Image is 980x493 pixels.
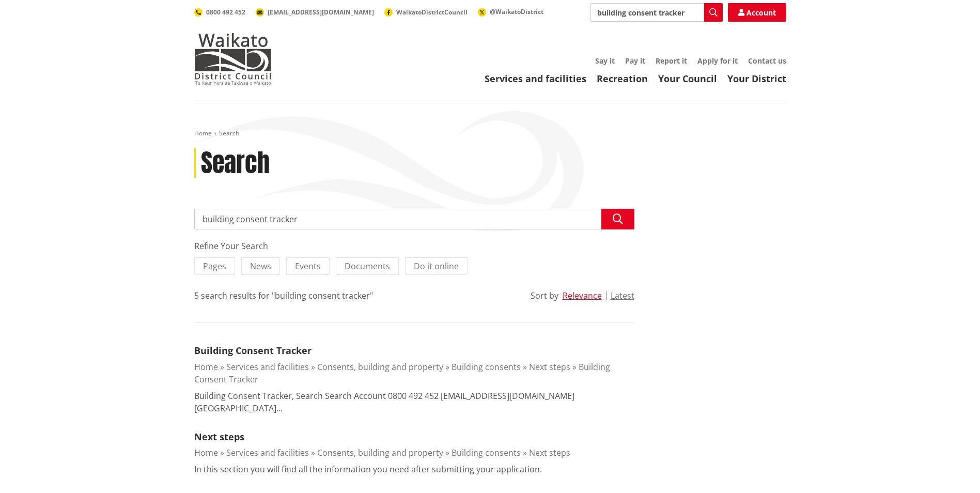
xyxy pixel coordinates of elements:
[194,209,634,229] input: Search input
[658,72,717,85] a: Your Council
[345,260,390,272] span: Documents
[201,148,270,178] h1: Search
[656,56,687,66] a: Report it
[563,291,602,300] button: Relevance
[625,56,645,66] a: Pay it
[194,240,634,252] div: Refine Your Search
[194,447,218,458] a: Home
[194,361,610,385] a: Building Consent Tracker
[194,289,373,302] div: 5 search results for "building consent tracker"
[590,3,723,22] input: Search input
[317,447,443,458] a: Consents, building and property
[206,8,245,17] span: 0800 492 452
[728,3,786,22] a: Account
[226,447,309,458] a: Services and facilities
[748,56,786,66] a: Contact us
[194,463,542,475] p: In this section you will find all the information you need after submitting your application.
[529,447,570,458] a: Next steps
[194,344,312,357] a: Building Consent Tracker
[478,7,543,16] a: @WaikatoDistrict
[203,260,226,272] span: Pages
[611,291,634,300] button: Latest
[414,260,459,272] span: Do it online
[490,7,543,16] span: @WaikatoDistrict
[226,361,309,373] a: Services and facilities
[727,72,786,85] a: Your District
[194,361,218,373] a: Home
[597,72,648,85] a: Recreation
[529,361,570,373] a: Next steps
[452,361,521,373] a: Building consents
[194,129,212,137] a: Home
[268,8,374,17] span: [EMAIL_ADDRESS][DOMAIN_NAME]
[194,8,245,17] a: 0800 492 452
[194,430,244,443] a: Next steps
[219,129,239,137] span: Search
[250,260,271,272] span: News
[396,8,468,17] span: WaikatoDistrictCouncil
[194,33,272,85] img: Waikato District Council - Te Kaunihera aa Takiwaa o Waikato
[452,447,521,458] a: Building consents
[384,8,468,17] a: WaikatoDistrictCouncil
[194,129,786,138] nav: breadcrumb
[531,289,558,302] div: Sort by
[194,390,634,414] p: Building Consent Tracker, Search Search Account 0800 492 452 [EMAIL_ADDRESS][DOMAIN_NAME] [GEOGRA...
[697,56,738,66] a: Apply for it
[295,260,321,272] span: Events
[256,8,374,17] a: [EMAIL_ADDRESS][DOMAIN_NAME]
[317,361,443,373] a: Consents, building and property
[485,72,586,85] a: Services and facilities
[595,56,615,66] a: Say it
